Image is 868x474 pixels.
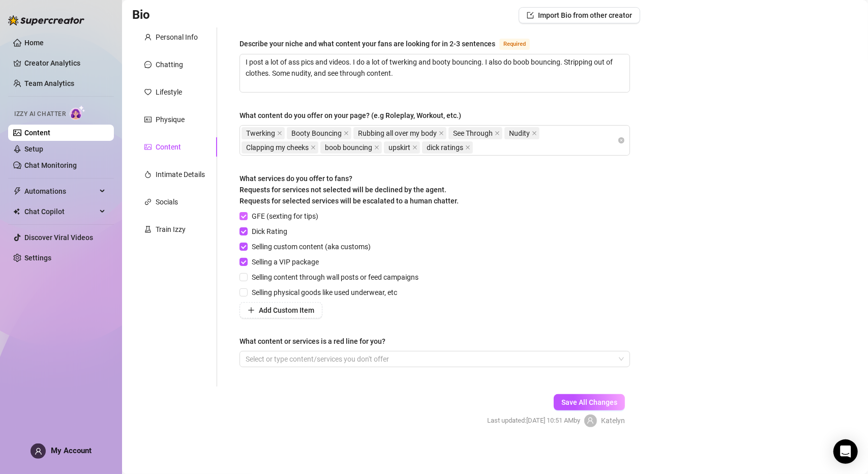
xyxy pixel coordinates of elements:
[291,128,342,139] span: Booty Bouncing
[144,171,152,178] span: fire
[156,114,185,125] div: Physique
[240,302,322,318] button: Add Custom Item
[248,211,322,222] span: GFE (sexting for tips)
[311,145,316,150] span: close
[156,196,178,208] div: Socials
[240,110,468,121] label: What content do you offer on your page? (e.g Roleplay, Workout, etc.)
[246,128,275,139] span: Twerking
[248,307,255,314] span: plus
[499,39,530,50] span: Required
[509,128,530,139] span: Nudity
[833,439,858,464] div: Open Intercom Messenger
[24,233,93,242] a: Discover Viral Videos
[246,353,248,365] input: What content or services is a red line for you?
[325,142,372,153] span: boob bouncing
[156,224,186,235] div: Train Izzy
[24,55,106,71] a: Creator Analytics
[601,415,625,426] span: Katelyn
[538,11,632,19] span: Import Bio from other creator
[156,169,205,180] div: Intimate Details
[240,336,385,347] div: What content or services is a red line for you?
[24,39,44,47] a: Home
[384,141,420,154] span: upskirt
[439,131,444,136] span: close
[24,161,77,169] a: Chat Monitoring
[618,137,624,143] span: close-circle
[374,145,379,150] span: close
[246,142,309,153] span: Clapping my cheeks
[144,198,152,205] span: link
[13,187,21,195] span: thunderbolt
[24,145,43,153] a: Setup
[144,88,152,96] span: heart
[144,226,152,233] span: experiment
[240,38,541,50] label: Describe your niche and what content your fans are looking for in 2-3 sentences
[70,105,85,120] img: AI Chatter
[259,306,314,314] span: Add Custom Item
[24,183,97,199] span: Automations
[242,141,318,154] span: Clapping my cheeks
[248,256,323,268] span: Selling a VIP package
[51,446,92,455] span: My Account
[358,128,437,139] span: Rubbing all over my body
[248,241,375,252] span: Selling custom content (aka customs)
[465,145,470,150] span: close
[156,86,182,98] div: Lifestyle
[248,272,423,283] span: Selling content through wall posts or feed campaigns
[156,141,181,153] div: Content
[240,110,461,121] div: What content do you offer on your page? (e.g Roleplay, Workout, etc.)
[24,203,97,220] span: Chat Copilot
[519,7,640,23] button: Import Bio from other creator
[240,174,459,205] span: What services do you offer to fans? Requests for services not selected will be declined by the ag...
[554,394,625,410] button: Save All Changes
[156,32,198,43] div: Personal Info
[240,336,393,347] label: What content or services is a red line for you?
[287,127,351,139] span: Booty Bouncing
[320,141,382,154] span: boob bouncing
[24,79,74,87] a: Team Analytics
[448,127,502,139] span: See Through
[532,131,537,136] span: close
[527,12,534,19] span: import
[277,131,282,136] span: close
[427,142,463,153] span: dick ratings
[453,128,493,139] span: See Through
[561,398,617,406] span: Save All Changes
[144,116,152,123] span: idcard
[248,226,291,237] span: Dick Rating
[14,109,66,119] span: Izzy AI Chatter
[24,129,50,137] a: Content
[240,38,495,49] div: Describe your niche and what content your fans are looking for in 2-3 sentences
[8,15,84,25] img: logo-BBDzfeDw.svg
[240,54,630,92] textarea: Describe your niche and what content your fans are looking for in 2-3 sentences
[495,131,500,136] span: close
[353,127,446,139] span: Rubbing all over my body
[422,141,473,154] span: dick ratings
[344,131,349,136] span: close
[504,127,540,139] span: Nudity
[388,142,410,153] span: upskirt
[35,448,42,455] span: user
[248,287,401,298] span: Selling physical goods like used underwear, etc
[587,417,594,424] span: user
[13,208,20,215] img: Chat Copilot
[132,7,150,23] h3: Bio
[475,141,477,154] input: What content do you offer on your page? (e.g Roleplay, Workout, etc.)
[144,34,152,41] span: user
[487,416,580,426] span: Last updated: [DATE] 10:51 AM by
[412,145,417,150] span: close
[144,61,152,68] span: message
[24,254,51,262] a: Settings
[144,143,152,151] span: picture
[156,59,183,70] div: Chatting
[242,127,285,139] span: Twerking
